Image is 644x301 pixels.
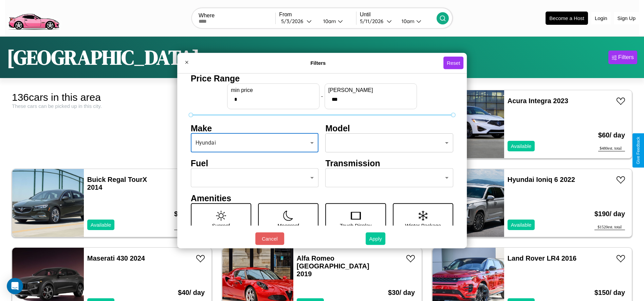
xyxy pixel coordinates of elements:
button: 5/3/2026 [279,18,317,25]
p: Sunroof [212,221,230,230]
h4: Make [191,123,319,133]
button: Filters [608,51,637,64]
a: Acura Integra 2023 [508,97,568,105]
button: Sign Up [614,12,639,24]
label: Until [360,12,437,18]
div: 10am [398,18,416,24]
p: Available [511,220,532,229]
p: Available [91,220,111,229]
div: $ 960 est. total [174,225,205,230]
button: Apply [366,232,385,245]
h4: Fuel [191,158,319,168]
h4: Filters [193,60,443,66]
div: Give Feedback [636,137,641,164]
div: Hyundai [191,133,319,152]
div: 10am [320,18,338,24]
h3: $ 120 / day [174,203,205,225]
h3: $ 60 / day [598,125,625,146]
a: Buick Regal TourX 2014 [87,176,147,191]
div: $ 1520 est. total [594,225,625,230]
img: logo [5,3,62,32]
h4: Price Range [191,73,454,83]
h4: Model [326,123,454,133]
label: From [279,12,356,18]
a: Land Rover LR4 2016 [508,255,576,262]
h4: Transmission [326,158,454,168]
p: - [321,92,323,101]
h4: Amenities [191,193,454,203]
div: 136 cars in this area [12,92,212,103]
button: Cancel [255,232,284,245]
label: Where [199,13,275,19]
button: 10am [396,18,437,25]
button: Become a Host [546,12,588,25]
p: Moonroof [278,221,299,230]
a: Hyundai Ioniq 6 2022 [508,176,575,183]
h3: $ 190 / day [594,203,625,225]
p: Winter Package [405,221,441,230]
div: These cars can be picked up in this city. [12,103,212,109]
div: Open Intercom Messenger [7,278,23,294]
div: 5 / 3 / 2026 [281,18,307,24]
a: Maserati 430 2024 [87,255,145,262]
div: 5 / 11 / 2026 [360,18,387,24]
p: Touch Display [340,221,371,230]
p: Available [511,142,532,151]
button: Login [591,12,611,24]
button: Reset [443,57,463,69]
a: Alfa Romeo [GEOGRAPHIC_DATA] 2019 [297,255,369,278]
label: [PERSON_NAME] [328,87,413,93]
div: $ 480 est. total [598,146,625,151]
button: 10am [318,18,356,25]
label: min price [231,87,316,93]
div: Filters [618,54,634,61]
h1: [GEOGRAPHIC_DATA] [7,43,200,71]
